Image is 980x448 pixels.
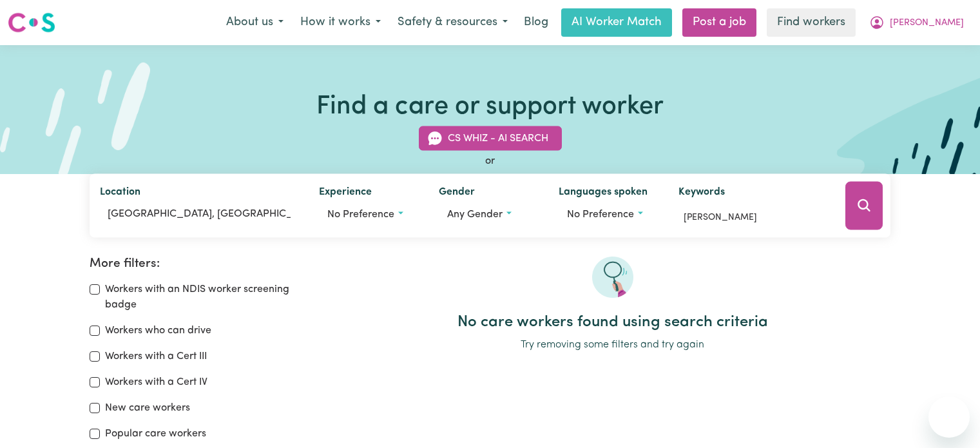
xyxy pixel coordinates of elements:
label: Workers with a Cert III [105,349,207,364]
a: Find workers [767,8,856,37]
button: Worker language preferences [559,202,658,227]
h2: More filters: [90,257,319,271]
div: or [90,153,891,169]
label: Workers who can drive [105,323,211,338]
label: Gender [439,184,475,202]
span: Any gender [447,209,503,220]
input: Enter keywords, e.g. full name, interests [678,208,827,228]
a: Blog [516,8,556,37]
span: No preference [567,209,634,220]
button: Search [845,182,883,230]
p: Try removing some filters and try again [334,337,890,353]
label: New care workers [105,400,190,416]
a: Post a job [682,8,756,37]
button: About us [218,9,292,36]
button: Safety & resources [389,9,516,36]
img: Careseekers logo [8,11,55,34]
button: How it works [292,9,389,36]
button: CS Whiz - AI Search [419,126,562,151]
h1: Find a care or support worker [316,92,664,122]
button: My Account [861,9,972,36]
label: Location [100,184,140,202]
label: Workers with an NDIS worker screening badge [105,282,319,313]
label: Popular care workers [105,426,206,442]
input: Enter a suburb [100,202,298,226]
label: Keywords [678,184,725,202]
iframe: Button to launch messaging window [928,396,970,438]
label: Experience [319,184,372,202]
span: No preference [327,209,394,220]
a: Careseekers logo [8,8,55,37]
h2: No care workers found using search criteria [334,313,890,332]
span: [PERSON_NAME] [890,16,964,30]
button: Worker gender preference [439,202,538,227]
a: AI Worker Match [561,8,672,37]
label: Languages spoken [559,184,648,202]
label: Workers with a Cert IV [105,375,207,390]
button: Worker experience options [319,202,418,227]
